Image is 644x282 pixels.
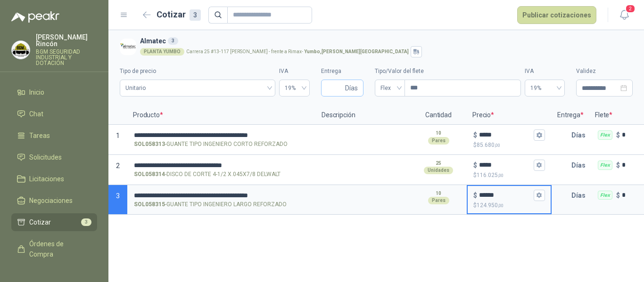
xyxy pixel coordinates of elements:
[473,190,477,201] p: $
[285,81,304,95] span: 19%
[125,81,270,95] span: Unitario
[29,87,44,97] span: Inicio
[428,197,449,204] div: Pares
[571,186,589,205] p: Días
[29,109,43,119] span: Chat
[530,81,559,95] span: 19%
[29,130,50,141] span: Tareas
[625,4,636,13] span: 2
[134,200,165,209] strong: SOL058315
[11,170,97,188] a: Licitaciones
[140,48,184,56] div: PLANTA YUMBO
[477,172,504,178] span: 116.025
[534,129,545,141] button: $$85.680,00
[616,130,620,140] p: $
[11,83,97,101] a: Inicio
[186,49,409,54] p: Carrera 25 #13-117 [PERSON_NAME] - frente a Rimax -
[316,106,410,125] p: Descripción
[279,67,310,76] label: IVA
[134,170,281,179] p: - DISCO DE CORTE 4-1/2 X.045X7/8 DELWALT
[598,191,612,200] div: Flex
[116,162,120,169] span: 2
[11,235,97,263] a: Órdenes de Compra
[410,106,467,125] p: Cantidad
[29,152,62,162] span: Solicitudes
[479,192,532,199] input: $$124.950,00
[598,130,612,140] div: Flex
[479,131,532,138] input: $$85.680,00
[116,132,120,139] span: 1
[134,140,165,149] strong: SOL058313
[534,160,545,171] button: $$116.025,00
[134,140,288,149] p: - GUANTE TIPO INGENIERO CORTO REFORZADO
[498,203,504,208] span: ,00
[477,142,500,148] span: 85.680
[616,7,633,24] button: 2
[534,190,545,201] button: $$124.950,00
[436,160,441,167] p: 25
[36,49,97,66] p: BGM SEGURIDAD INDUSTRIAL Y DOTACIÓN
[190,9,201,21] div: 3
[616,160,620,170] p: $
[380,81,399,95] span: Flex
[134,170,165,179] strong: SOL058314
[571,156,589,175] p: Días
[436,190,441,197] p: 10
[29,239,88,259] span: Órdenes de Compra
[498,173,504,178] span: ,00
[134,162,309,169] input: SOL058314-DISCO DE CORTE 4-1/2 X.045X7/8 DELWALT
[375,67,521,76] label: Tipo/Valor del flete
[140,36,629,46] h3: Almatec
[552,106,589,125] p: Entrega
[134,200,287,209] p: - GUANTE TIPO INGENIERO LARGO REFORZADO
[127,106,316,125] p: Producto
[11,127,97,145] a: Tareas
[571,126,589,145] p: Días
[473,141,545,150] p: $
[473,201,545,210] p: $
[345,80,358,96] span: Días
[616,190,620,201] p: $
[11,192,97,209] a: Negociaciones
[576,67,633,76] label: Validez
[12,41,30,59] img: Company Logo
[473,171,545,180] p: $
[29,195,73,206] span: Negociaciones
[11,11,59,23] img: Logo peakr
[29,217,51,227] span: Cotizar
[321,67,363,76] label: Entrega
[473,160,477,170] p: $
[428,137,449,145] div: Pares
[11,213,97,231] a: Cotizar3
[120,67,275,76] label: Tipo de precio
[598,161,612,170] div: Flex
[11,148,97,166] a: Solicitudes
[11,105,97,123] a: Chat
[479,161,532,169] input: $$116.025,00
[29,174,64,184] span: Licitaciones
[81,218,91,226] span: 3
[495,143,500,148] span: ,00
[304,49,409,54] strong: Yumbo , [PERSON_NAME][GEOGRAPHIC_DATA]
[157,8,201,21] h2: Cotizar
[473,130,477,140] p: $
[525,67,565,76] label: IVA
[168,37,178,45] div: 3
[477,202,504,209] span: 124.950
[36,34,97,47] p: [PERSON_NAME] Rincón
[436,129,441,137] p: 10
[467,106,552,125] p: Precio
[517,6,596,24] button: Publicar cotizaciones
[424,167,453,174] div: Unidades
[116,192,120,200] span: 3
[134,192,309,199] input: SOL058315-GUANTE TIPO INGENIERO LARGO REFORZADO
[134,132,309,139] input: SOL058313-GUANTE TIPO INGENIERO CORTO REFORZADO
[120,39,136,55] img: Company Logo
